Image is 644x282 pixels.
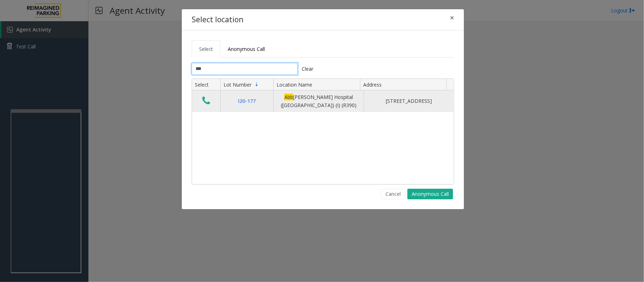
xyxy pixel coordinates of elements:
th: Select [192,79,220,91]
span: Location Name [277,81,312,88]
button: Anonymous Call [407,189,453,199]
div: [PERSON_NAME] Hospital ([GEOGRAPHIC_DATA]) (I) (R390) [278,93,359,109]
span: Abb [284,94,293,100]
div: I20-177 [225,97,269,105]
span: Lot Number [224,81,251,88]
div: Data table [192,79,454,184]
button: Cancel [381,189,405,199]
div: [STREET_ADDRESS] [368,97,449,105]
span: Select [199,46,213,52]
span: Anonymous Call [228,46,265,52]
span: Sortable [254,82,260,87]
button: Clear [298,63,318,75]
h4: Select location [192,14,243,25]
span: × [450,13,454,23]
span: Address [363,81,382,88]
ul: Tabs [192,40,454,58]
button: Close [445,9,459,27]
